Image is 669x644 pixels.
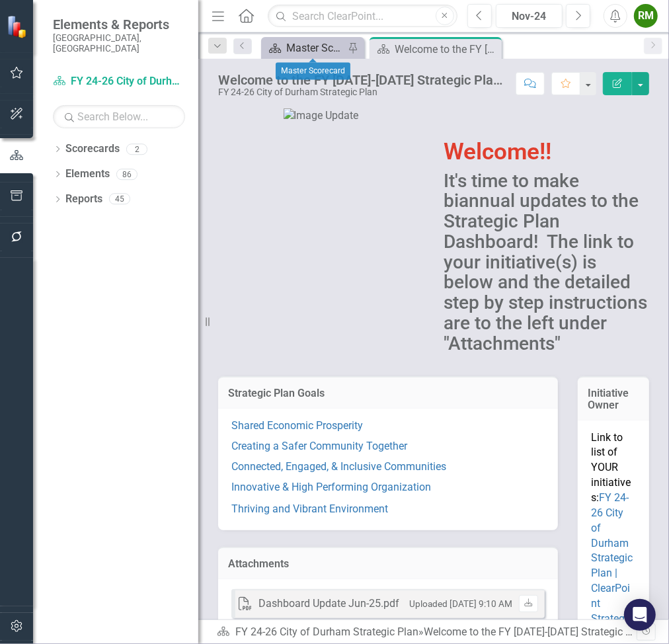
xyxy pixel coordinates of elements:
[395,41,498,58] div: Welcome to the FY [DATE]-[DATE] Strategic Plan Landing Page!
[218,87,502,97] div: FY 24-26 City of Durham Strategic Plan
[286,40,344,56] div: Master Scorecard
[500,9,558,24] div: Nov-24
[258,596,399,612] div: Dashboard Update Jun-25.pdf
[116,169,138,180] div: 86
[53,74,185,89] a: FY 24-26 City of Durham Strategic Plan
[231,481,431,493] a: Innovative & High Performing Organization
[65,141,120,157] a: Scorecards
[228,387,548,399] h3: Strategic Plan Goals
[591,431,633,625] span: Link to list of YOUR initiatives:
[444,138,551,165] span: Welcome!!
[218,73,502,87] div: Welcome to the FY [DATE]-[DATE] Strategic Plan Landing Page!
[231,503,388,515] a: Thriving and Vibrant Environment
[588,387,639,411] h3: Initiative Owner
[624,599,656,631] div: Open Intercom Messenger
[235,625,418,638] a: FY 24-26 City of Durham Strategic Plan
[591,491,633,625] a: FY 24-26 City of Durham Strategic Plan | ClearPoint Strategy
[496,4,563,28] button: Nov-24
[268,5,457,28] input: Search ClearPoint...
[228,558,548,570] h3: Attachments
[53,17,185,32] span: Elements & Reports
[231,419,363,432] a: Shared Economic Prosperity
[276,63,350,80] div: Master Scorecard
[264,40,344,56] a: Master Scorecard
[444,171,649,354] h2: It's time to make biannual updates to the Strategic Plan Dashboard! The link to your initiative(s...
[65,167,110,182] a: Elements
[53,105,185,128] input: Search Below...
[53,32,185,54] small: [GEOGRAPHIC_DATA], [GEOGRAPHIC_DATA]
[231,440,407,452] a: Creating a Safer Community Together
[126,143,147,155] div: 2
[231,460,446,473] a: Connected, Engaged, & Inclusive Communities
[217,625,637,640] div: »
[109,194,130,205] div: 45
[409,598,512,609] small: Uploaded [DATE] 9:10 AM
[7,15,30,38] img: ClearPoint Strategy
[65,192,102,207] a: Reports
[284,108,359,124] img: Image Update
[634,4,658,28] button: RM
